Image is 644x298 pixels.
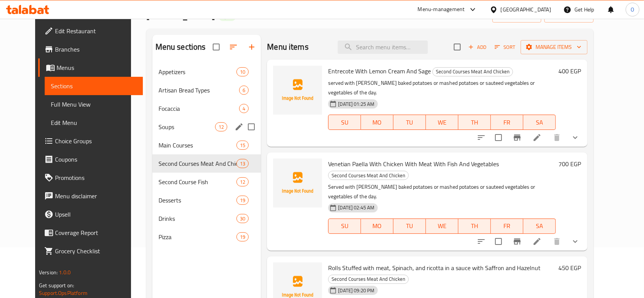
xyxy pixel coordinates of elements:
span: Second Courses Meat And Chicken [328,275,408,283]
span: Branches [55,45,137,54]
span: Full Menu View [51,100,137,109]
button: TU [393,219,426,234]
div: Main Courses15 [152,136,261,154]
img: Entrecote With Lemon Cream And Sage [273,66,322,115]
div: Focaccia [159,104,239,113]
span: 4 [239,105,248,112]
span: Pizza [159,232,236,241]
span: MO [364,220,390,232]
span: Second Courses Meat And Chicken [159,159,236,168]
p: served with [PERSON_NAME] baked potatoes or mashed potatoes or sauteed vegetables or vegetables o... [328,78,555,97]
span: 19 [237,197,248,204]
button: Branch-specific-item [508,128,526,147]
span: Appetizers [159,67,236,76]
span: 19 [237,233,248,241]
span: FR [494,220,520,232]
span: TU [396,117,423,128]
span: 12 [237,178,248,186]
span: Rolls Stuffed with meat, Spinach, and ricotta in a sauce with Saffron and Hazelnut [328,262,540,274]
span: 6 [239,87,248,94]
svg: Show Choices [571,133,580,142]
a: Coverage Report [38,223,143,242]
span: Choice Groups [55,136,137,146]
span: Artisan Bread Types [159,86,239,95]
div: Second Course Fish [159,177,236,186]
a: Edit Menu [45,113,143,132]
span: [DATE] 09:20 PM [335,287,377,294]
span: Main Courses [159,141,236,150]
span: Sort items [490,41,521,53]
button: TU [393,115,426,130]
div: Appetizers10 [152,63,261,81]
span: Select to update [490,130,506,146]
span: Coupons [55,155,137,164]
span: [DATE] 01:25 AM [335,100,377,108]
span: SU [332,220,358,232]
input: search [338,40,428,54]
button: MO [361,219,393,234]
div: Soups12edit [152,118,261,136]
span: 30 [237,215,248,222]
div: [GEOGRAPHIC_DATA] [501,5,551,14]
span: Second Courses Meat And Chicken [433,67,513,76]
span: Menu disclaimer [55,191,137,201]
span: 13 [237,160,248,167]
button: SA [523,219,556,234]
button: Manage items [521,40,587,54]
span: SA [526,117,553,128]
span: 12 [215,123,227,131]
a: Menus [38,58,143,77]
div: Second Courses Meat And Chicken [328,275,409,284]
button: delete [548,232,566,251]
span: [DATE] 02:45 AM [335,204,377,211]
span: SA [526,220,553,232]
h2: Menu sections [155,41,206,53]
span: Sort [495,43,516,52]
span: import [498,11,535,20]
div: items [215,122,227,131]
span: Grocery Checklist [55,246,137,256]
a: Menu disclaimer [38,187,143,205]
div: items [236,67,249,76]
a: Full Menu View [45,95,143,113]
span: Manage items [527,42,581,52]
div: Pizza19 [152,228,261,246]
span: Sort sections [224,38,243,56]
span: Add [467,43,488,52]
div: items [236,177,249,186]
button: edit [233,121,245,133]
nav: Menu sections [152,60,261,249]
a: Choice Groups [38,132,143,150]
div: Second Courses Meat And Chicken13 [152,154,261,173]
button: sort-choices [472,232,490,251]
span: Edit Restaurant [55,26,137,36]
h6: 400 EGP [559,66,581,76]
div: items [236,141,249,150]
div: items [236,196,249,205]
div: items [239,86,249,95]
p: Served with [PERSON_NAME] baked potatoes or mashed potatoes or sauteed vegetables or vegetables o... [328,182,555,201]
button: MO [361,115,393,130]
span: Menus [57,63,137,72]
button: Add [465,41,490,53]
span: TH [461,117,488,128]
button: SU [328,219,361,234]
a: Edit menu item [532,237,542,246]
button: TH [458,115,491,130]
button: show more [566,128,584,147]
h6: 700 EGP [559,159,581,169]
div: Drinks30 [152,209,261,228]
span: Edit Menu [51,118,137,127]
span: Sections [51,81,137,91]
div: Menu-management [418,5,465,14]
span: Drinks [159,214,236,223]
span: 10 [237,68,248,76]
button: sort-choices [472,128,490,147]
button: Add section [243,38,261,56]
button: Branch-specific-item [508,232,526,251]
h6: 450 EGP [559,262,581,273]
span: MO [364,117,390,128]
